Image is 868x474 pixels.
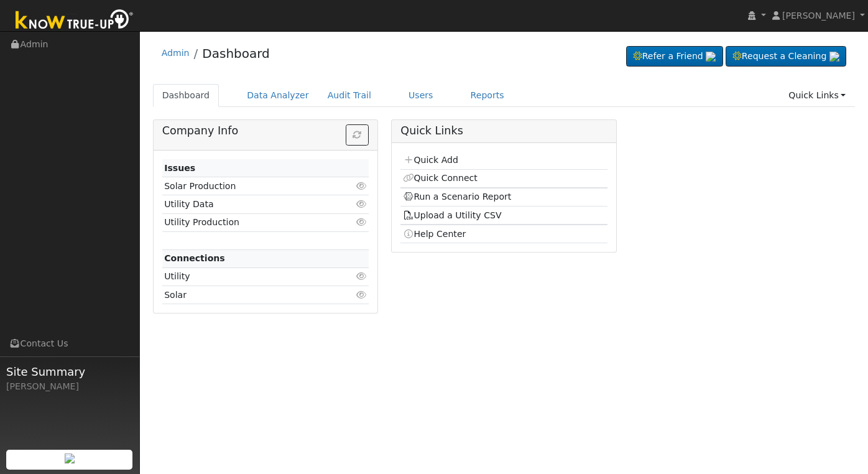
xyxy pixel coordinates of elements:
a: Quick Connect [403,173,478,183]
img: retrieve [706,52,716,62]
td: Solar [162,286,336,304]
i: Click to view [356,182,367,190]
img: Know True-Up [9,7,140,35]
strong: Connections [164,253,225,263]
a: Data Analyzer [238,84,318,107]
a: Help Center [403,229,466,239]
a: Users [399,84,443,107]
h5: Quick Links [400,124,607,137]
a: Dashboard [202,46,270,61]
span: [PERSON_NAME] [782,11,855,21]
i: Click to view [356,200,367,208]
img: retrieve [65,453,75,463]
h5: Company Info [162,124,369,137]
a: Audit Trail [318,84,381,107]
td: Utility Production [162,213,336,231]
td: Solar Production [162,177,336,195]
a: Admin [162,48,190,58]
i: Click to view [356,290,367,299]
strong: Issues [164,163,195,173]
div: [PERSON_NAME] [6,380,133,393]
td: Utility Data [162,195,336,213]
a: Run a Scenario Report [403,192,512,202]
a: Quick Links [779,84,855,107]
a: Dashboard [153,84,219,107]
i: Click to view [356,272,367,281]
a: Upload a Utility CSV [403,210,502,220]
i: Click to view [356,218,367,226]
img: retrieve [829,52,839,62]
a: Request a Cleaning [726,46,846,67]
a: Refer a Friend [626,46,723,67]
td: Utility [162,267,336,286]
a: Quick Add [403,155,458,165]
span: Site Summary [6,363,133,380]
a: Reports [461,84,514,107]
